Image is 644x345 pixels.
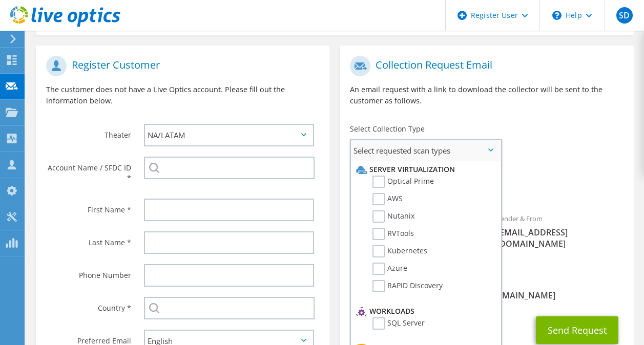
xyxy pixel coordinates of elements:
[372,245,427,257] label: Kubernetes
[46,124,131,140] label: Theater
[46,264,131,281] label: Phone Number
[46,231,131,248] label: Last Name *
[372,263,407,275] label: Azure
[552,11,562,20] svg: \n
[46,84,319,106] p: The customer does not have a Live Optics account. Please fill out the information below.
[46,157,131,183] label: Account Name / SFDC ID *
[372,280,443,292] label: RAPID Discovery
[372,210,414,223] label: Nutanix
[497,227,624,249] span: [EMAIL_ADDRESS][DOMAIN_NAME]
[354,305,495,317] li: Workloads
[372,193,403,205] label: AWS
[487,208,634,254] div: Sender & From
[372,176,434,188] label: Optical Prime
[372,228,414,240] label: RVTools
[372,317,425,330] label: SQL Server
[354,163,495,176] li: Server Virtualization
[350,56,618,76] h1: Collection Request Email
[350,124,425,134] label: Select Collection Type
[340,208,487,266] div: To
[351,140,501,161] span: Select requested scan types
[340,165,633,203] div: Requested Collections
[340,271,633,306] div: CC & Reply To
[46,56,314,76] h1: Register Customer
[536,316,618,344] button: Send Request
[350,84,623,106] p: An email request with a link to download the collector will be sent to the customer as follows.
[46,297,131,313] label: Country *
[46,199,131,215] label: First Name *
[616,7,633,24] span: SD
